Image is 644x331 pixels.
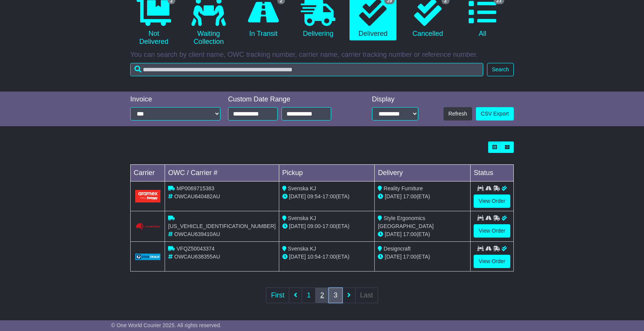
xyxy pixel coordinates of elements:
td: Delivery [375,165,471,182]
td: OWC / Carrier # [165,165,279,182]
span: OWCAU640482AU [174,193,220,199]
span: 09:54 [307,193,321,199]
div: - (ETA) [282,222,372,230]
span: [DATE] [289,193,306,199]
span: OWCAU639410AU [174,231,220,237]
a: 3 [328,288,342,303]
span: 17:00 [322,254,336,260]
span: [DATE] [385,254,401,260]
span: Svenska KJ [288,215,316,221]
span: Designcraft [383,246,411,252]
span: 17:00 [322,193,336,199]
img: Couriers_Please.png [135,223,160,231]
div: - (ETA) [282,253,372,261]
span: Svenska KJ [288,185,316,191]
img: Aramex.png [135,190,160,202]
span: MP0069715383 [176,185,214,191]
span: 17:00 [403,193,416,199]
a: View Order [474,255,510,268]
a: View Order [474,224,510,238]
div: Display [372,95,419,104]
p: You can search by client name, OWC tracking number, carrier name, carrier tracking number or refe... [130,51,514,59]
img: GetCarrierServiceLogo [135,254,160,260]
span: Reality Furniture [383,185,423,191]
span: [US_VEHICLE_IDENTIFICATION_NUMBER] [168,223,275,229]
a: View Order [474,194,510,208]
td: Carrier [131,165,165,182]
span: 09:00 [307,223,321,229]
div: Custom Date Range [228,95,351,104]
span: [DATE] [289,254,306,260]
span: 17:00 [403,231,416,237]
span: OWCAU638355AU [174,254,220,260]
div: Invoice [130,95,220,104]
span: 10:54 [307,254,321,260]
a: 2 [315,288,329,303]
a: 1 [302,288,316,303]
td: Status [471,165,514,182]
span: Svenska KJ [288,246,316,252]
span: 17:00 [403,254,416,260]
span: VFQZ50043374 [176,246,215,252]
span: [DATE] [289,223,306,229]
div: (ETA) [378,193,467,201]
td: Pickup [279,165,375,182]
button: Refresh [443,107,472,121]
span: 17:00 [322,223,336,229]
a: First [266,288,289,303]
span: © One World Courier 2025. All rights reserved. [111,322,222,328]
span: Style Ergonomics [GEOGRAPHIC_DATA] [378,215,434,229]
span: [DATE] [385,231,401,237]
div: (ETA) [378,230,467,238]
div: - (ETA) [282,193,372,201]
a: CSV Export [476,107,514,121]
button: Search [487,63,514,76]
div: (ETA) [378,253,467,261]
span: [DATE] [385,193,401,199]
